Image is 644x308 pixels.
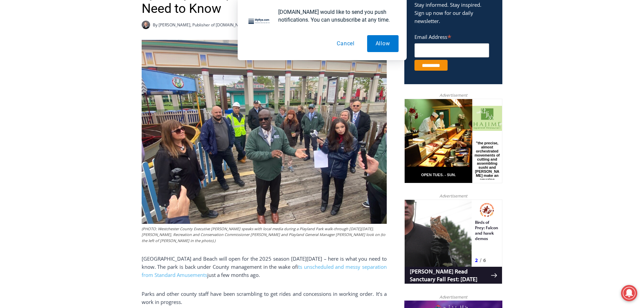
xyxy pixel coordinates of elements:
h4: [PERSON_NAME] Read Sanctuary Fall Fest: [DATE] [5,68,87,84]
span: Intern @ [DOMAIN_NAME] [177,67,313,82]
span: Advertisement [433,193,474,199]
span: Advertisement [433,92,474,98]
a: Intern @ [DOMAIN_NAME] [163,66,328,84]
span: just a few months ago. [207,271,260,278]
a: its unscheduled and messy separation from Standard Amusements [142,263,387,278]
button: Cancel [328,35,363,52]
span: Open Tues. - Sun. [PHONE_NUMBER] [2,70,66,95]
button: Allow [367,35,399,52]
img: notification icon [246,8,273,35]
a: Open Tues. - Sun. [PHONE_NUMBER] [0,68,68,84]
div: "[PERSON_NAME] and I covered the [DATE] Parade, which was a really eye opening experience as I ha... [171,0,319,66]
div: / [75,57,77,64]
div: Birds of Prey: Falcon and hawk demos [71,20,94,55]
span: Parks and other county staff have been scrambling to get rides and concessions in working order. ... [142,290,387,305]
div: 6 [79,57,82,64]
div: [DOMAIN_NAME] would like to send you push notifications. You can unsubscribe at any time. [273,8,399,24]
img: (PHOTO: Westchester County Executive Ken Jenkins speaks with local media during a Playland Park w... [142,40,387,224]
span: Advertisement [433,294,474,300]
a: [PERSON_NAME] Read Sanctuary Fall Fest: [DATE] [0,67,98,84]
span: [GEOGRAPHIC_DATA] and Beach will open for the 2025 season [DATE][DATE] – here is what you need to... [142,255,387,270]
figcaption: (PHOTO: Westchester County Executive [PERSON_NAME] speaks with local media during a Playland Park... [142,226,387,244]
div: 2 [71,57,74,64]
div: "the precise, almost orchestrated movements of cutting and assembling sushi and [PERSON_NAME] mak... [69,42,96,81]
